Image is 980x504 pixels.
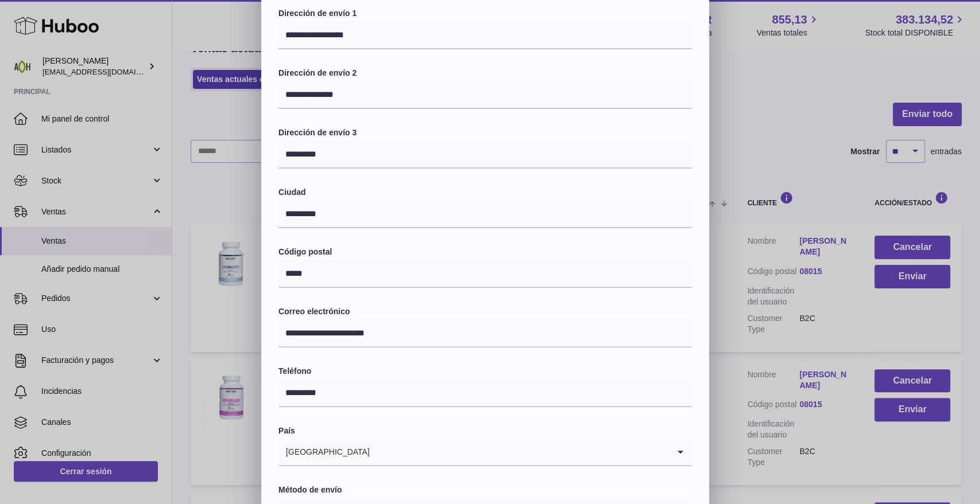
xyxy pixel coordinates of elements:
[278,439,692,466] div: Search for option
[278,439,370,465] span: [GEOGRAPHIC_DATA]
[278,187,692,198] label: Ciudad
[278,366,692,377] label: Teléfono
[278,306,692,317] label: Correo electrónico
[278,8,692,19] label: Dirección de envío 1
[278,127,692,138] label: Dirección de envío 3
[278,425,692,436] label: País
[278,485,692,495] label: Método de envío
[278,247,692,257] label: Código postal
[370,439,669,465] input: Search for option
[278,68,692,79] label: Dirección de envío 2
